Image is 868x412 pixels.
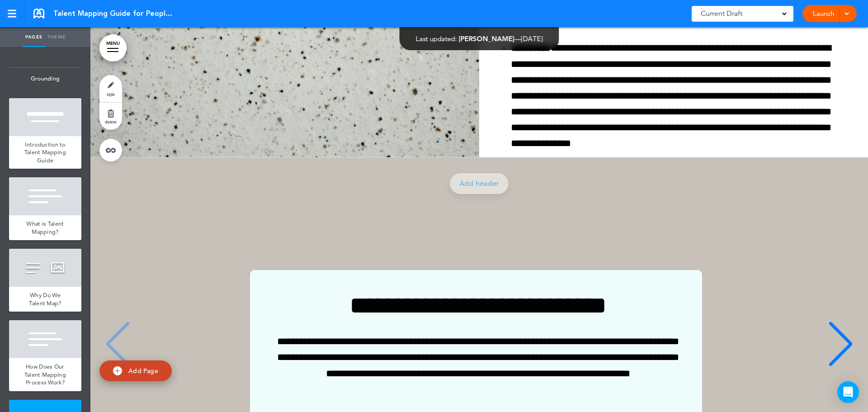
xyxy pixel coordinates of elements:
a: Theme [45,27,68,47]
span: delete [105,119,117,124]
span: Talent Mapping Guide for People Leaders [53,9,175,19]
a: Introduction to Talent Mapping Guide [9,136,81,169]
span: Current Draft [701,7,742,20]
span: style [107,91,115,97]
div: — [416,35,543,42]
a: Add Page [99,360,172,382]
a: Pages [23,27,45,47]
a: Launch [809,5,838,22]
a: MENU [99,34,127,62]
span: [DATE] [521,34,543,43]
a: delete [99,103,122,130]
span: How Does Our Talent Mapping Process Work? [24,363,66,386]
a: Why Do We Talent Map? [9,287,81,312]
span: Grounding [9,68,81,90]
img: add.svg [113,366,122,375]
span: Add Page [128,367,158,375]
span: [PERSON_NAME] [459,34,514,43]
div: Open Intercom Messenger [837,381,859,403]
span: Introduction to Talent Mapping Guide [24,141,66,164]
span: Last updated: [416,34,457,43]
a: How Does Our Talent Mapping Process Work? [9,358,81,391]
a: What is Talent Mapping? [9,215,81,240]
a: Add header [450,173,509,194]
span: Why Do We Talent Map? [29,291,61,307]
div: Next slide [827,322,854,367]
span: What is Talent Mapping? [26,220,64,236]
a: style [99,75,122,102]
